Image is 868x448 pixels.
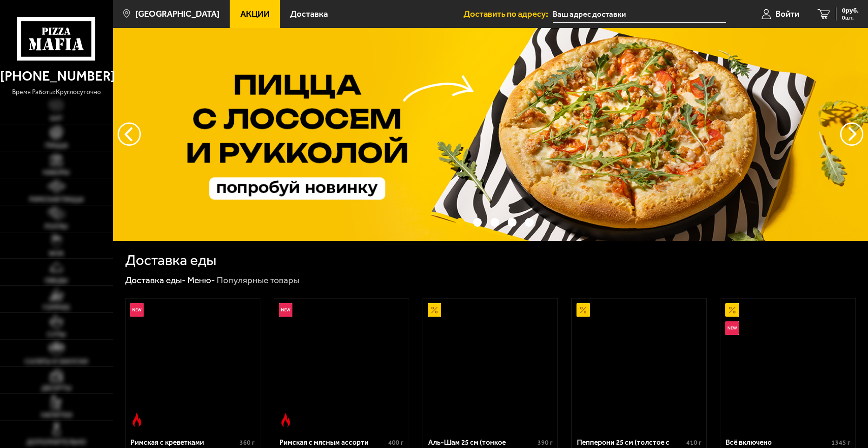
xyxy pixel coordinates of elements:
h1: Доставка еды [125,253,216,267]
span: Дополнительно [27,439,86,446]
img: Акционный [576,303,590,317]
span: 410 г [686,439,702,447]
button: точки переключения [508,218,517,227]
a: НовинкаОстрое блюдоРимская с мясным ассорти [274,299,409,431]
div: Римская с мясным ассорти [279,438,386,447]
span: Десерты [41,385,72,392]
span: 0 руб. [842,7,859,14]
span: Напитки [41,412,72,419]
a: АкционныйНовинкаВсё включено [721,299,855,431]
img: Акционный [725,303,739,317]
span: Салаты и закуски [25,359,88,365]
button: предыдущий [840,122,863,146]
span: [GEOGRAPHIC_DATA] [135,10,219,19]
img: Новинка [279,303,292,317]
img: Новинка [725,321,739,335]
a: Меню- [187,275,215,285]
span: Акции [240,10,270,19]
span: 400 г [388,439,404,447]
img: Острое блюдо [130,413,144,427]
button: точки переключения [456,218,464,227]
span: 0 шт. [842,15,859,20]
button: точки переключения [473,218,482,227]
a: Доставка еды- [125,275,186,285]
span: Роллы [45,224,68,230]
span: Обеды [45,278,68,284]
span: Наборы [43,170,70,176]
button: следующий [118,122,141,146]
span: Войти [775,10,799,19]
img: Острое блюдо [279,413,292,427]
span: 360 г [239,439,255,447]
a: АкционныйПепперони 25 см (толстое с сыром) [572,299,706,431]
a: АкционныйАль-Шам 25 см (тонкое тесто) [423,299,557,431]
button: точки переключения [490,218,499,227]
input: Ваш адрес доставки [553,6,726,23]
span: WOK [49,251,64,257]
span: Римская пицца [29,197,84,203]
span: Хит [50,115,63,122]
img: Новинка [130,303,144,317]
img: Акционный [428,303,441,317]
a: НовинкаОстрое блюдоРимская с креветками [126,299,260,431]
span: Горячее [43,305,70,311]
span: 390 г [537,439,553,447]
div: Всё включено [726,438,829,447]
span: 1345 г [831,439,850,447]
span: Доставить по адресу: [464,10,553,19]
span: Супы [47,332,66,338]
span: Пицца [45,143,68,149]
div: Популярные товары [217,274,299,286]
span: Доставка [290,10,328,19]
div: Римская с креветками [131,438,238,447]
button: точки переключения [525,218,534,227]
